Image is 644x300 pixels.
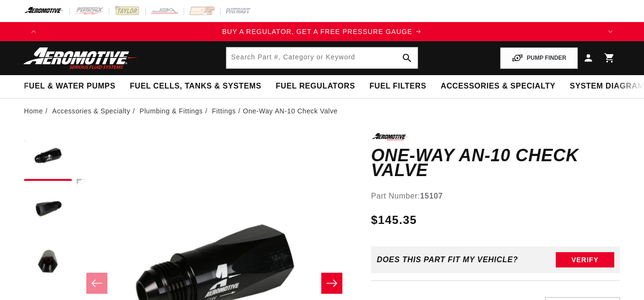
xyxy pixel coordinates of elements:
span: Fuel Regulators [276,81,355,91]
button: Translation missing: en.sections.announcements.previous_announcement [24,22,43,41]
button: Verify [556,252,614,267]
div: Announcement [43,26,601,37]
div: 1 of 4 [43,26,601,37]
li: One-Way AN-10 Check Valve [243,106,338,116]
button: Load image 2 in gallery view [24,186,72,233]
span: Fuel Filters [369,81,426,91]
span: Fuel & Water Pumps [24,81,116,91]
summary: Fuel Filters [362,75,433,98]
img: Aeromotive [21,47,141,69]
button: Load image 1 in gallery view [24,133,72,181]
strong: 15107 [420,192,443,200]
h1: One-Way AN-10 Check Valve [371,148,620,178]
span: Accessories & Specialty [441,81,555,91]
a: Fittings [212,106,236,116]
summary: Accessories & Specialty [433,75,562,98]
span: $145.35 [371,211,417,229]
button: Slide left [86,273,107,294]
span: BUY A REGULATOR, GET A FREE PRESSURE GAUGE [222,28,412,35]
button: Translation missing: en.sections.announcements.next_announcement [601,22,620,41]
summary: Fuel & Water Pumps [17,75,123,98]
summary: Fuel Cells, Tanks & Systems [123,75,269,98]
summary: Fuel Regulators [269,75,362,98]
a: Home [24,106,43,116]
input: Search by Part Number, Category or Keyword [226,47,418,68]
div: Part Number: [371,190,620,202]
button: PUMP FINDER [500,47,578,69]
button: Slide right [321,273,342,294]
button: Load image 3 in gallery view [24,238,72,286]
span: Fuel Cells, Tanks & Systems [130,81,261,91]
nav: breadcrumbs [24,106,620,116]
li: Accessories & Specialty [52,106,138,116]
div: Does This part fit My vehicle? [377,256,518,264]
button: search button [397,47,418,68]
a: BUY A REGULATOR, GET A FREE PRESSURE GAUGE [43,26,601,37]
a: Plumbing & Fittings [140,106,203,116]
